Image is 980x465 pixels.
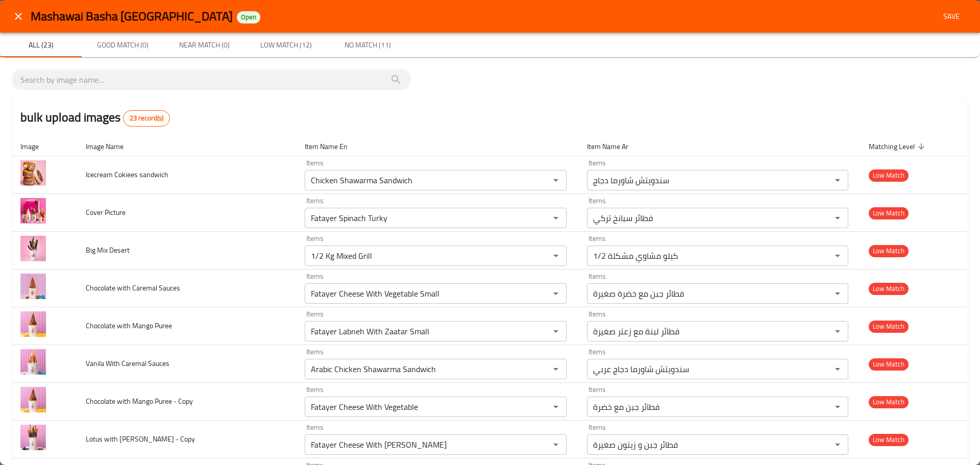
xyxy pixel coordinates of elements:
[86,168,168,181] span: Icecream Cokiees sandwich
[20,425,46,450] img: Lotus with Oreo deasert - Copy
[20,198,46,224] img: Cover Picture
[549,437,563,452] button: Open
[549,324,563,338] button: Open
[869,321,909,332] span: Low Match
[297,137,579,156] th: Item Name En
[88,39,157,52] span: Good Match (0)
[237,11,260,23] div: Open
[20,160,46,186] img: Icecream Cokiees sandwich
[6,4,31,29] button: close
[20,108,170,127] h2: bulk upload images
[830,249,845,263] button: Open
[86,357,169,370] span: Vanila With Caremal Sauces
[12,137,78,156] th: Image
[579,137,861,156] th: Item Name Ar
[20,71,402,88] input: search
[869,358,909,370] span: Low Match
[869,396,909,408] span: Low Match
[20,274,46,299] img: Chocolate with Caremal Sauces
[869,169,909,181] span: Low Match
[31,5,233,28] span: Mashawai Basha [GEOGRAPHIC_DATA]
[830,286,845,301] button: Open
[935,7,968,26] button: Save
[549,400,563,414] button: Open
[333,39,402,52] span: No Match (11)
[86,243,130,257] span: Big Mix Desert
[869,245,909,257] span: Low Match
[86,206,126,219] span: Cover Picture
[869,207,909,219] span: Low Match
[549,211,563,225] button: Open
[20,349,46,375] img: Vanila With Caremal Sauces
[169,39,239,52] span: Near Match (0)
[549,362,563,376] button: Open
[20,387,46,412] img: Chocolate with Mango Puree - Copy
[549,249,563,263] button: Open
[6,39,76,52] span: All (23)
[237,13,260,21] span: Open
[830,400,845,414] button: Open
[86,140,137,153] span: Image Name
[830,211,845,225] button: Open
[869,140,928,153] span: Matching Level
[124,113,169,124] span: 23 record(s)
[869,434,909,446] span: Low Match
[86,432,195,446] span: Lotus with [PERSON_NAME] - Copy
[549,286,563,301] button: Open
[869,283,909,295] span: Low Match
[939,10,964,23] span: Save
[830,324,845,338] button: Open
[830,437,845,452] button: Open
[830,362,845,376] button: Open
[86,281,180,295] span: Chocolate with Caremal Sauces
[830,173,845,187] button: Open
[86,319,172,332] span: Chocolate with Mango Puree
[20,236,46,261] img: Big Mix Desert
[20,311,46,337] img: Chocolate with Mango Puree
[86,395,193,408] span: Chocolate with Mango Puree - Copy
[549,173,563,187] button: Open
[251,39,321,52] span: Low Match (12)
